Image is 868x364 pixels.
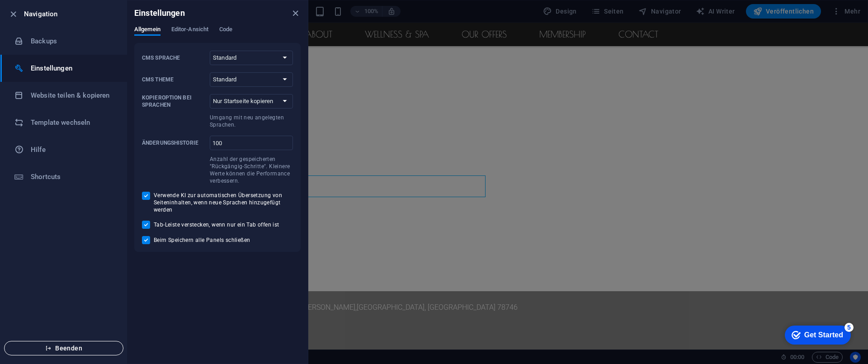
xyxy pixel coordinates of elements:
h6: Einstellungen [31,63,114,74]
h6: Website teilen & kopieren [31,90,114,101]
p: Anzahl der gespeicherten "Rückgängig-Schritte". Kleinere Werte können die Performance verbessern. [210,156,293,184]
p: Kopieroption bei Sprachen [142,94,206,109]
button: close [290,8,301,19]
h6: Shortcuts [31,171,114,182]
span: Allgemein [134,24,160,37]
h6: Hilfe [31,144,114,155]
p: CMS Sprache [142,54,206,61]
a: Hilfe [0,136,127,163]
select: CMS Theme [210,72,293,87]
button: Beenden [4,341,123,355]
p: Änderungshistorie [142,139,206,147]
select: Kopieroption bei SprachenUmgang mit neu angelegten Sprachen. [210,94,293,109]
div: Get Started 5 items remaining, 0% complete [7,5,73,24]
h6: Einstellungen [134,8,185,19]
h6: Template wechseln [31,117,114,128]
h6: Navigation [24,9,120,19]
span: Code [219,24,232,37]
div: 5 [67,2,76,11]
span: Tab-Leiste verstecken, wenn nur ein Tab offen ist [154,221,279,228]
div: Get Started [27,10,66,18]
div: Einstellungen [134,26,301,43]
span: Beenden [12,345,116,352]
span: Editor-Ansicht [171,24,208,37]
select: CMS Sprache [210,51,293,65]
p: CMS Theme [142,76,206,83]
span: Beim Speichern alle Panels schließen [154,236,250,244]
input: ÄnderungshistorieAnzahl der gespeicherten "Rückgängig-Schritte". Kleinere Werte können die Perfor... [210,136,293,150]
h6: Backups [31,36,114,47]
span: Verwende KI zur automatischen Übersetzung von Seiteninhalten, wenn neue Sprachen hinzugefügt werden [154,192,293,213]
p: Umgang mit neu angelegten Sprachen. [210,114,293,128]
